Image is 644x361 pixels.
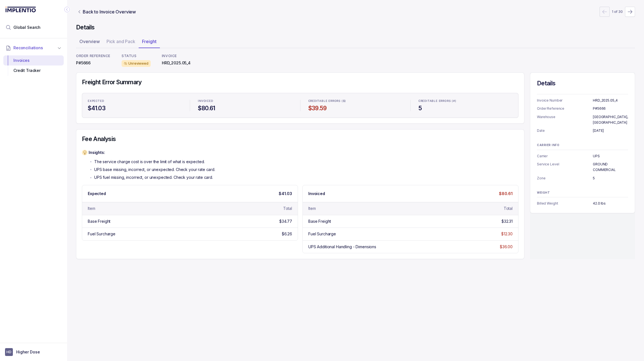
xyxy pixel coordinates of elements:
h4: $41.03 [88,104,182,112]
li: Statistic Invoiced [195,95,295,116]
div: Item [88,206,95,211]
p: [GEOGRAPHIC_DATA], [GEOGRAPHIC_DATA] [593,114,628,125]
li: Statistic Expected [84,95,185,116]
ul: Information Summary [537,201,628,206]
p: INVOICE [162,54,191,58]
div: Reconciliations [3,54,64,77]
div: UPS Additional Handling - Dimensions [308,244,376,250]
div: Total [283,206,292,211]
li: Statistic Creditable Errors ($) [305,95,406,116]
p: P#5666 [76,60,110,66]
h4: $39.59 [308,104,402,112]
p: Creditable Errors (#) [418,99,456,103]
h4: Fee Analysis [82,135,518,143]
p: Overview [79,38,100,45]
span: User initials [5,348,13,356]
p: Date [537,128,593,133]
li: Statistic Creditable Errors (#) [415,95,516,116]
p: STATUS [122,54,151,58]
p: Invoiced [308,191,325,196]
p: HRD_2025.05_4 [593,98,628,103]
h4: 5 [418,104,513,112]
p: Expected [88,99,104,103]
p: Billed Weight [537,201,593,206]
button: Reconciliations [3,42,64,54]
div: $32.31 [501,219,513,224]
h4: Details [76,24,635,31]
p: GROUND COMMERCIAL [593,161,628,172]
div: Fuel Surcharge [88,231,115,237]
p: 1 of 30 [612,9,623,15]
h4: Freight Error Summary [82,78,518,86]
p: $80.61 [499,191,513,196]
a: Link Back to Invoice Overview [76,8,137,15]
div: $6.26 [282,231,292,237]
p: Creditable Errors ($) [308,99,346,103]
p: Zone [537,175,593,181]
button: Next Page [625,7,635,17]
div: Base Freight [308,219,331,224]
span: Global Search [13,25,41,30]
ul: Statistic Highlights [82,93,518,118]
p: Freight [142,38,157,45]
div: $12.30 [501,231,513,237]
p: UPS [593,153,628,159]
p: Insights: [89,150,215,155]
div: Invoices [8,55,59,65]
p: Service Level [537,161,593,172]
p: Expected [88,191,106,196]
span: Reconciliations [13,45,43,51]
div: $34.77 [279,219,292,224]
div: $36.00 [500,244,513,250]
p: Invoiced [198,99,213,103]
p: UPS fuel missing, incorrect, or unexpected. Check your rate card. [94,175,213,180]
p: Higher Dose [16,349,40,355]
p: UPS base missing, incorrect, or unexpected. Check your rate card. [94,167,215,172]
ul: Information Summary [537,98,628,133]
p: [DATE] [593,128,628,133]
h4: $80.61 [198,104,292,112]
div: Item [308,206,316,211]
p: Carrier [537,153,593,159]
p: ORDER REFERENCE [76,54,110,58]
p: 5 [593,175,628,181]
p: Back to Invoice Overview [83,8,136,15]
h4: Details [537,79,628,87]
div: Credit Tracker [8,65,59,76]
div: Base Freight [88,219,110,224]
p: WEIGHT [537,191,628,194]
p: P#5666 [593,106,628,111]
p: $41.03 [279,191,292,196]
li: Tab Freight [139,37,160,48]
div: Fuel Surcharge [308,231,336,237]
p: Order Reference [537,106,593,111]
p: The service charge cost is over the limit of what is expected. [94,159,205,165]
div: Total [504,206,513,211]
button: User initialsHigher Dose [5,348,62,356]
ul: Information Summary [537,153,628,181]
p: Warehouse [537,114,593,125]
div: Collapse Icon [64,6,70,13]
li: Tab Overview [76,37,103,48]
div: Unreviewed [122,60,151,67]
p: HRD_2025.05_4 [162,60,191,66]
p: CARRIER INFO [537,144,628,147]
p: Invoice Number [537,98,593,103]
ul: Tab Group [76,37,635,48]
p: 42.0 lbs [593,201,628,206]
